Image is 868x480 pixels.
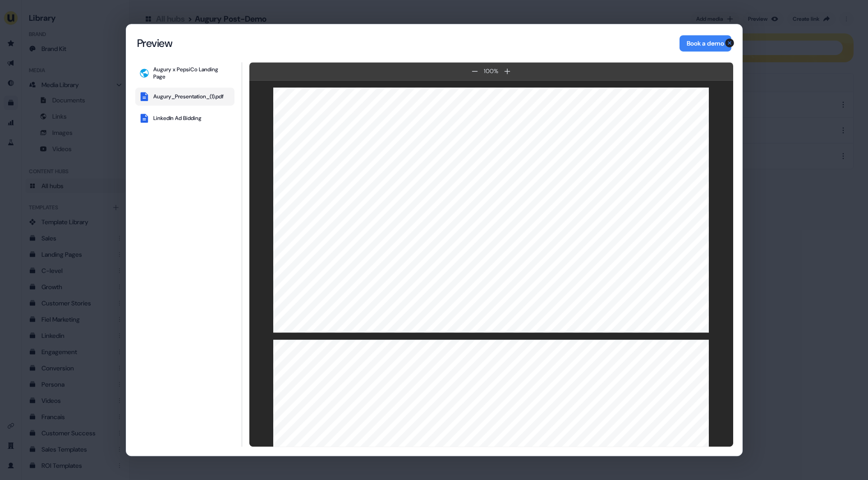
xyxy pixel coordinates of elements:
div: Augury x PepsiCo Landing Page [153,66,231,80]
div: Preview [137,37,173,50]
div: Augury_Presentation_(1).pdf [153,93,224,100]
div: 100 % [482,67,500,76]
div: LinkedIn Ad Bidding [153,115,202,122]
button: Augury_Presentation_(1).pdf [135,88,234,106]
button: Augury x PepsiCo Landing Page [135,62,234,84]
button: LinkedIn Ad Bidding [135,109,234,127]
button: Book a demo [680,35,731,51]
